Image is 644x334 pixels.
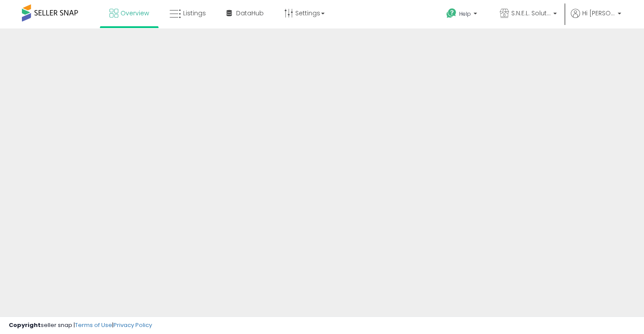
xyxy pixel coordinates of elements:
a: Help [439,1,486,28]
a: Terms of Use [75,321,112,329]
strong: Copyright [9,321,41,329]
a: Privacy Policy [113,321,152,329]
span: DataHub [236,9,264,18]
span: S.N.E.L. Solutions [511,9,551,18]
div: seller snap | | [9,321,152,330]
span: Help [459,10,471,18]
span: Hi [PERSON_NAME] [582,9,615,18]
i: Get Help [446,8,457,19]
span: Listings [183,9,206,18]
a: Hi [PERSON_NAME] [571,9,621,28]
span: Overview [120,9,149,18]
